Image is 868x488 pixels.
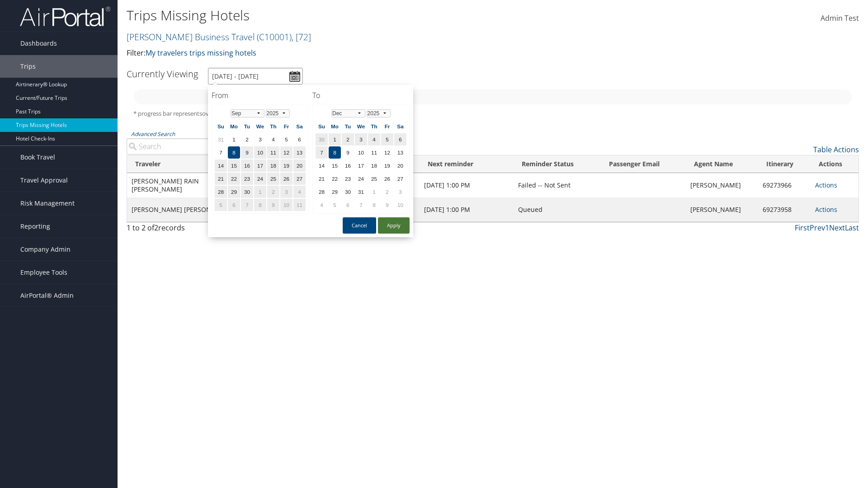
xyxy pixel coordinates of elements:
td: 69273958 [758,197,811,222]
td: 10 [254,146,266,159]
a: Actions [815,181,837,189]
td: 4 [293,186,306,198]
td: 31 [215,133,227,145]
a: Last [845,223,859,233]
th: Tu [241,120,253,132]
td: 8 [329,146,341,159]
td: 22 [329,173,341,185]
span: Risk Management [20,192,75,215]
a: Table Actions [813,145,859,155]
th: Actions [811,155,859,173]
button: Cancel [343,217,376,234]
th: Sa [394,120,406,132]
th: Next reminder [420,155,514,173]
td: 6 [394,133,406,145]
td: 22 [228,173,240,185]
span: Company Admin [20,238,71,261]
td: 10 [355,146,367,159]
td: 9 [342,146,354,159]
td: 9 [241,146,253,159]
td: 5 [381,133,393,145]
td: 28 [316,186,328,198]
a: My travelers trips missing hotels [146,48,256,58]
th: Su [215,120,227,132]
h5: * progress bar represents overnights covered for the selected time period. [133,109,852,118]
td: 8 [228,146,240,159]
td: 21 [215,173,227,185]
td: Queued [514,197,601,222]
td: 21 [316,173,328,185]
th: Tu [342,120,354,132]
td: 11 [293,199,306,211]
span: Travel Approval [20,169,68,192]
td: 2 [241,133,253,145]
td: [PERSON_NAME] [686,197,758,222]
span: AirPortal® Admin [20,284,74,307]
td: 30 [241,186,253,198]
td: 30 [342,186,354,198]
td: 14 [215,160,227,172]
h1: Trips Missing Hotels [127,6,615,25]
td: 9 [381,199,393,211]
td: 28 [215,186,227,198]
td: 25 [368,173,380,185]
td: 5 [215,199,227,211]
td: Failed -- Not Sent [514,173,601,197]
td: 6 [228,199,240,211]
td: 15 [329,160,341,172]
td: 20 [293,160,306,172]
th: Sa [293,120,306,132]
h4: To [312,90,410,100]
td: 24 [355,173,367,185]
span: , [ 72 ] [292,31,311,43]
th: Traveler: activate to sort column ascending [127,155,243,173]
td: 27 [394,173,406,185]
td: [PERSON_NAME] [686,173,758,197]
td: 31 [355,186,367,198]
td: 69273966 [758,173,811,197]
span: 2 [154,223,158,233]
td: 5 [329,199,341,211]
td: 16 [342,160,354,172]
a: [PERSON_NAME] Business Travel [127,31,311,43]
a: Admin Test [821,5,859,33]
a: Prev [810,223,825,233]
td: 6 [293,133,306,145]
td: 19 [280,160,292,172]
div: 1 to 2 of records [127,222,300,238]
td: 25 [267,173,279,185]
td: 18 [368,160,380,172]
span: Reporting [20,215,50,238]
td: 30 [316,133,328,145]
td: 5 [280,133,292,145]
span: Admin Test [821,13,859,23]
td: 11 [267,146,279,159]
a: Actions [815,205,837,214]
td: [PERSON_NAME] [PERSON_NAME] [127,197,243,222]
a: Next [829,223,845,233]
th: Reminder Status [514,155,601,173]
th: Th [267,120,279,132]
td: 29 [228,186,240,198]
td: 1 [254,186,266,198]
th: Th [368,120,380,132]
td: 3 [355,133,367,145]
td: 8 [368,199,380,211]
td: 7 [215,146,227,159]
th: Fr [381,120,393,132]
td: 20 [394,160,406,172]
h3: Currently Viewing [127,68,198,80]
td: 6 [342,199,354,211]
td: 1 [368,186,380,198]
th: Mo [329,120,341,132]
td: 23 [241,173,253,185]
input: Advanced Search [127,138,300,155]
span: ( C10001 ) [257,31,292,43]
span: Book Travel [20,146,55,169]
th: Fr [280,120,292,132]
td: 23 [342,173,354,185]
td: 4 [316,199,328,211]
th: Passenger Email: activate to sort column ascending [601,155,686,173]
th: Agent Name [686,155,758,173]
td: [DATE] 1:00 PM [420,173,514,197]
